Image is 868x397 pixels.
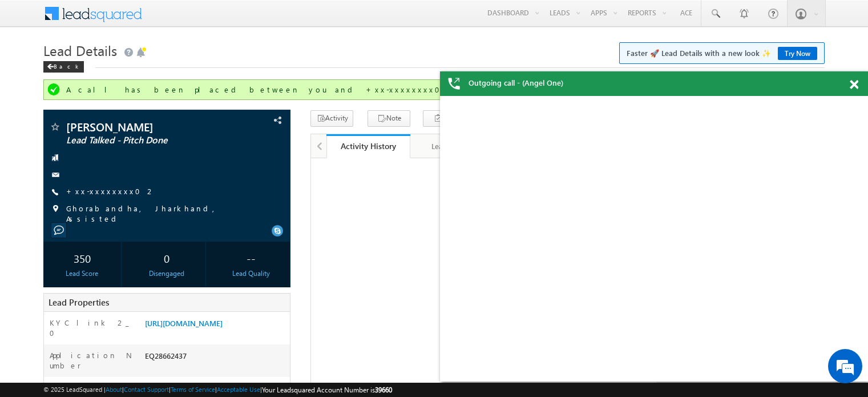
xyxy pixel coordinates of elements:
div: 350 [46,247,118,268]
div: 0 [131,247,203,268]
a: Back [43,61,90,70]
span: © 2025 LeadSquared | | | | | [43,384,392,395]
span: Your Leadsquared Account Number is [262,386,392,394]
button: Task [423,110,466,127]
label: KYC link 2_0 [50,318,133,338]
span: Ghorabandha, Jharkhand, Assisted [66,203,267,224]
div: -- [215,247,287,268]
div: Lead Quality [215,268,287,279]
label: Application Number [50,350,133,371]
a: Terms of Service [171,386,215,393]
a: Acceptable Use [217,386,260,393]
a: Try Now [778,47,817,60]
span: Lead Talked - Pitch Done [66,135,219,146]
a: Activity History [326,134,410,158]
div: Lead Score [46,268,118,279]
a: +xx-xxxxxxxx02 [66,186,155,196]
button: Note [368,110,410,127]
a: Contact Support [124,386,169,393]
button: Activity [310,110,353,127]
span: [PERSON_NAME] [66,121,219,133]
a: Lead Details [410,134,494,158]
a: About [106,386,122,393]
div: A call has been placed between you and +xx-xxxxxxxx02 [66,85,804,95]
span: Lead Properties [49,296,109,308]
div: EQ28662437 [142,350,290,366]
span: 39660 [375,386,392,394]
span: Outgoing call - (Angel One) [469,78,563,88]
div: Lead Details [419,139,484,153]
a: [URL][DOMAIN_NAME] [145,318,223,328]
span: Lead Details [43,41,117,59]
div: Activity History [335,141,402,151]
div: Back [43,61,84,73]
span: Faster 🚀 Lead Details with a new look ✨ [627,47,817,59]
div: Disengaged [131,268,203,279]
